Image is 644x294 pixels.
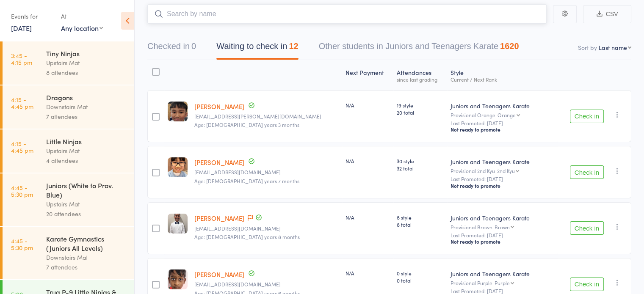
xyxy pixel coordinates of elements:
[342,64,393,86] div: Next Payment
[3,173,134,226] a: 4:45 -5:30 pmJuniors (White to Prov. Blue)Upstairs Mat20 attendees
[3,227,134,279] a: 4:45 -5:30 pmKarate Gymnastics (Juniors All Levels)Downstairs Mat7 attendees
[451,102,554,110] div: Juniors and Teenagers Karate
[11,23,32,33] a: [DATE]
[319,37,519,60] button: Other students in Juniors and Teenagers Karate1620
[397,214,444,221] span: 8 style
[397,109,444,116] span: 20 total
[61,23,103,33] div: Any location
[345,157,390,165] div: N/A
[397,165,444,172] span: 32 total
[451,288,554,294] small: Last Promoted: [DATE]
[147,37,196,60] button: Checked in0
[495,280,510,286] div: Purple
[194,121,299,128] span: Age: [DEMOGRAPHIC_DATA] years 3 months
[497,168,515,173] div: 2nd Kyu
[500,41,519,51] div: 1620
[397,102,444,109] span: 19 style
[3,41,134,85] a: 3:45 -4:15 pmTiny NinjasUpstairs Mat8 attendees
[495,224,510,230] div: Brown
[345,269,390,277] div: N/A
[194,113,339,119] small: emman.castro@yahoo.it
[393,64,447,86] div: Atten­dances
[397,277,444,284] span: 0 total
[11,96,33,110] time: 4:15 - 4:45 pm
[451,238,554,245] div: Not ready to promote
[194,270,244,279] a: [PERSON_NAME]
[194,225,339,231] small: anvildsilva@gmail.com
[451,182,554,189] div: Not ready to promote
[194,169,339,175] small: mariamcitro@gmail.com
[451,269,554,278] div: Juniors and Teenagers Karate
[216,37,298,60] button: Waiting to check in12
[451,280,554,286] div: Provisional Purple
[46,93,127,102] div: Dragons
[168,269,188,289] img: image1691045295.png
[61,9,103,23] div: At
[570,278,604,291] button: Check in
[46,156,127,165] div: 4 attendees
[46,68,127,77] div: 8 attendees
[11,184,33,198] time: 4:45 - 5:30 pm
[397,157,444,165] span: 30 style
[447,64,558,86] div: Style
[397,77,444,82] div: since last grading
[46,181,127,199] div: Juniors (White to Prov. Blue)
[451,168,554,173] div: Provisional 2nd Kyu
[599,43,627,52] div: Last name
[46,112,127,121] div: 7 attendees
[451,224,554,230] div: Provisional Brown
[194,214,244,223] a: [PERSON_NAME]
[570,110,604,123] button: Check in
[194,281,339,287] small: anujah.s@gmail.com
[46,137,127,146] div: Little Ninjas
[3,85,134,129] a: 4:15 -4:45 pmDragonsDownstairs Mat7 attendees
[168,157,188,177] img: image1657783012.png
[289,41,298,51] div: 12
[194,158,244,167] a: [PERSON_NAME]
[583,5,631,23] button: CSV
[3,129,134,173] a: 4:15 -4:45 pmLittle NinjasUpstairs Mat4 attendees
[345,102,390,109] div: N/A
[570,165,604,179] button: Check in
[345,214,390,221] div: N/A
[451,120,554,126] small: Last Promoted: [DATE]
[11,140,33,154] time: 4:15 - 4:45 pm
[194,233,300,240] span: Age: [DEMOGRAPHIC_DATA] years 8 months
[168,102,188,121] img: image1614575436.png
[194,102,244,111] a: [PERSON_NAME]
[451,157,554,166] div: Juniors and Teenagers Karate
[46,234,127,253] div: Karate Gymnastics (Juniors All Levels)
[451,176,554,182] small: Last Promoted: [DATE]
[397,221,444,228] span: 8 total
[168,214,188,234] img: image1693182512.png
[11,237,33,251] time: 4:45 - 5:30 pm
[451,77,554,82] div: Current / Next Rank
[11,9,53,23] div: Events for
[46,49,127,58] div: Tiny Ninjas
[46,58,127,68] div: Upstairs Mat
[147,4,547,24] input: Search by name
[451,214,554,222] div: Juniors and Teenagers Karate
[46,262,127,272] div: 7 attendees
[451,112,554,118] div: Provisional Orange
[578,43,597,52] label: Sort by
[570,221,604,235] button: Check in
[451,232,554,238] small: Last Promoted: [DATE]
[46,146,127,156] div: Upstairs Mat
[498,112,516,118] div: Orange
[46,253,127,262] div: Downstairs Mat
[194,177,299,184] span: Age: [DEMOGRAPHIC_DATA] years 7 months
[46,102,127,112] div: Downstairs Mat
[46,209,127,219] div: 20 attendees
[397,269,444,277] span: 0 style
[191,41,196,51] div: 0
[451,126,554,133] div: Not ready to promote
[11,52,32,66] time: 3:45 - 4:15 pm
[46,199,127,209] div: Upstairs Mat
